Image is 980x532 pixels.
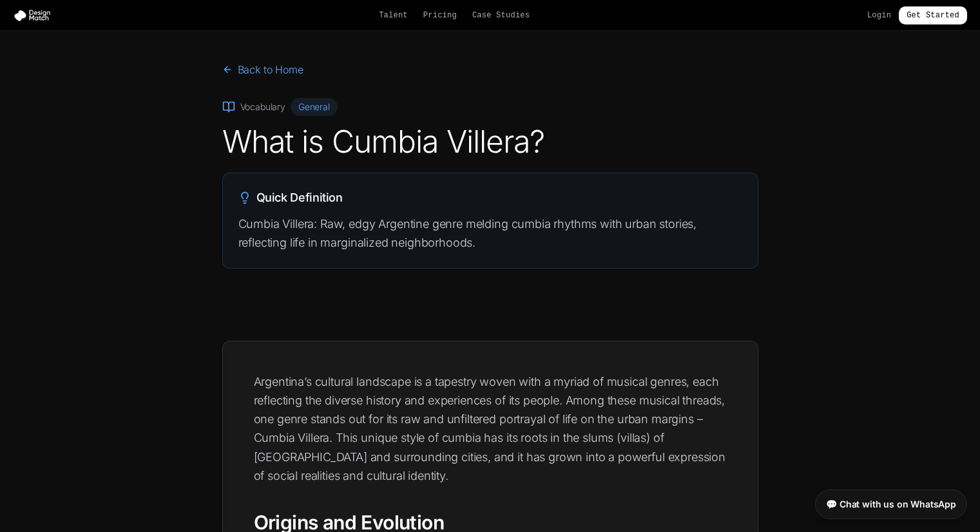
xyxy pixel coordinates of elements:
[254,375,725,482] span: Argentina’s cultural landscape is a tapestry woven with a myriad of musical genres, each reflecti...
[379,10,408,21] a: Talent
[899,6,967,24] a: Get Started
[240,100,285,113] span: Vocabulary
[815,489,967,519] a: 💬 Chat with us on WhatsApp
[222,62,303,77] a: Back to Home
[13,9,57,22] img: Design Match
[222,126,758,157] h1: What is Cumbia Villera?
[472,10,530,21] a: Case Studies
[423,10,457,21] a: Pricing
[238,214,742,252] p: Cumbia Villera: Raw, edgy Argentine genre melding cumbia rhythms with urban stories, reflecting l...
[238,189,742,207] h2: Quick Definition
[867,10,891,21] a: Login
[291,98,338,116] span: General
